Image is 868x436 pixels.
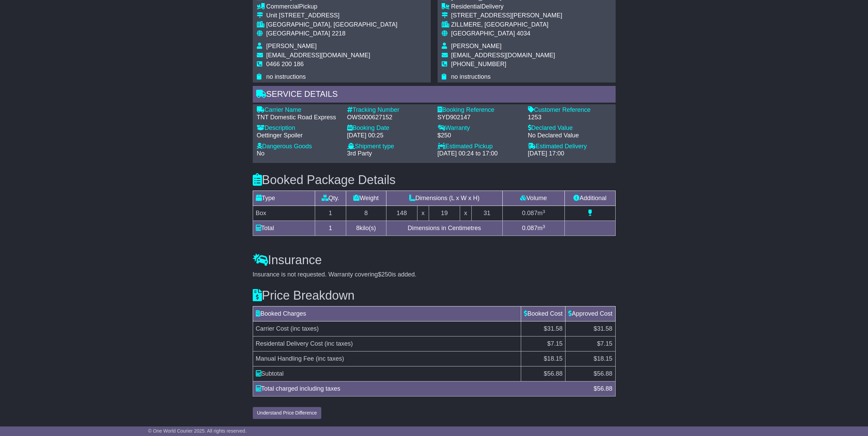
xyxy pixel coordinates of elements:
[438,114,521,121] div: SYD902147
[502,221,564,236] td: m
[346,221,386,236] td: kilo(s)
[253,306,521,321] td: Booked Charges
[528,106,612,114] div: Customer Reference
[451,12,562,19] div: [STREET_ADDRESS][PERSON_NAME]
[438,124,521,132] div: Warranty
[257,114,340,121] div: TNT Domestic Road Express
[386,206,417,221] td: 148
[521,306,565,321] td: Booked Cost
[417,206,429,221] td: x
[528,143,612,150] div: Estimated Delivery
[386,221,502,236] td: Dimensions in Centimetres
[597,340,612,347] span: $7.15
[544,325,562,332] span: $31.58
[257,143,340,150] div: Dangerous Goods
[451,52,555,59] span: [EMAIL_ADDRESS][DOMAIN_NAME]
[517,30,530,37] span: 4034
[597,385,612,392] span: 56.88
[521,366,565,381] td: $
[266,21,398,29] div: [GEOGRAPHIC_DATA], [GEOGRAPHIC_DATA]
[346,206,386,221] td: 8
[347,143,431,150] div: Shipment type
[256,355,314,362] span: Manual Handling Fee
[502,206,564,221] td: m
[266,3,398,11] div: Pickup
[253,289,616,302] h3: Price Breakdown
[266,73,306,80] span: no instructions
[253,253,616,267] h3: Insurance
[471,206,502,221] td: 31
[528,150,612,157] div: [DATE] 17:00
[253,407,322,419] button: Understand Price Difference
[253,173,616,187] h3: Booked Package Details
[316,355,344,362] span: (inc taxes)
[253,221,315,236] td: Total
[429,206,460,221] td: 19
[266,12,398,19] div: Unit [STREET_ADDRESS]
[386,191,502,206] td: Dimensions (L x W x H)
[522,210,538,216] span: 0.087
[266,61,304,67] span: 0466 200 186
[547,340,562,347] span: $7.15
[438,143,521,150] div: Estimated Pickup
[564,191,615,206] td: Additional
[256,325,289,332] span: Carrier Cost
[597,370,612,377] span: 56.88
[528,124,612,132] div: Declared Value
[332,30,345,37] span: 2218
[257,132,340,139] div: Oettinger Spoiler
[451,21,562,29] div: ZILLMERE, [GEOGRAPHIC_DATA]
[257,150,265,157] span: No
[253,366,521,381] td: Subtotal
[347,106,431,114] div: Tracking Number
[253,191,315,206] td: Type
[356,225,359,231] span: 8
[543,209,545,214] sup: 3
[565,366,615,381] td: $
[266,43,317,49] span: [PERSON_NAME]
[347,132,431,139] div: [DATE] 00:25
[522,225,538,231] span: 0.087
[347,150,372,157] span: 3rd Party
[593,355,612,362] span: $18.15
[347,124,431,132] div: Booking Date
[252,384,590,393] div: Total charged including taxes
[565,306,615,321] td: Approved Cost
[257,106,340,114] div: Carrier Name
[315,206,346,221] td: 1
[451,3,562,11] div: Delivery
[528,132,612,139] div: No Declared Value
[593,325,612,332] span: $31.58
[266,3,299,10] span: Commercial
[590,384,616,393] div: $
[451,3,482,10] span: Residential
[253,86,616,104] div: Service Details
[315,221,346,236] td: 1
[543,224,545,229] sup: 3
[291,325,319,332] span: (inc taxes)
[257,124,340,132] div: Description
[253,271,616,279] div: Insurance is not requested. Warranty covering is added.
[315,191,346,206] td: Qty.
[502,191,564,206] td: Volume
[451,30,515,37] span: [GEOGRAPHIC_DATA]
[460,206,471,221] td: x
[266,30,330,37] span: [GEOGRAPHIC_DATA]
[544,355,562,362] span: $18.15
[148,428,247,434] span: © One World Courier 2025. All rights reserved.
[451,43,502,49] span: [PERSON_NAME]
[438,106,521,114] div: Booking Reference
[451,73,491,80] span: no instructions
[378,271,392,278] span: $250
[438,150,521,157] div: [DATE] 00:24 to 17:00
[451,61,506,67] span: [PHONE_NUMBER]
[346,191,386,206] td: Weight
[528,114,612,121] div: 1253
[547,370,562,377] span: 56.88
[325,340,353,347] span: (inc taxes)
[438,132,521,139] div: $250
[256,340,323,347] span: Residental Delivery Cost
[253,206,315,221] td: Box
[347,114,431,121] div: OWS000627152
[266,52,370,59] span: [EMAIL_ADDRESS][DOMAIN_NAME]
